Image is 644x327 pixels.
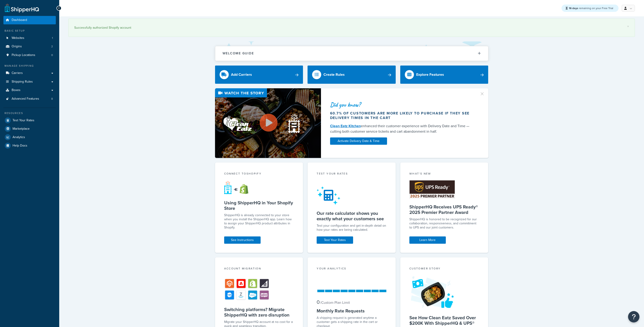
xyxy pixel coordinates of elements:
[3,95,56,103] a: Advanced Features8
[215,88,321,158] img: Video thumbnail
[308,66,396,84] a: Create Rules
[13,135,25,139] span: Analytics
[330,123,361,129] a: Clean Eatz Kitchen
[330,137,387,145] a: Activate Delivery Date & Time
[409,172,479,177] div: What's New
[3,51,56,59] li: Pickup Locations
[330,111,474,120] div: 60.7% of customers are more likely to purchase if they see delivery times in the cart
[224,213,294,230] p: ShipperHQ is already connected to your store when you install the ShipperHQ app. Learn how to ass...
[3,16,56,24] a: Dashboard
[317,308,387,314] h5: Monthly Rate Requests
[224,307,294,318] h5: Switching platforms? Migrate ShipperHQ with zero disruption
[569,6,613,10] span: remaining on your Free Trial
[330,123,474,134] div: enhanced their customer experience with Delivery Date and Time — cutting both customer service ti...
[52,36,53,40] span: 1
[317,298,320,306] span: 0
[3,51,56,59] a: Pickup Locations0
[12,45,22,48] span: Origins
[12,88,21,92] span: Boxes
[3,42,56,51] a: Origins2
[409,236,446,244] a: Learn More
[317,266,387,272] div: Your Analytics
[317,210,387,221] h5: Our rate calculator shows you exactly what your customers see
[231,71,252,78] div: Add Carriers
[3,42,56,51] li: Origins
[400,66,488,84] a: Explore Features
[3,95,56,103] li: Advanced Features
[409,266,479,272] div: Customer Story
[12,80,33,84] span: Shipping Rules
[317,172,387,177] div: Test your rates
[3,133,56,141] a: Analytics
[323,71,345,78] div: Create Rules
[3,34,56,42] a: Websites1
[12,97,39,101] span: Advanced Features
[74,25,629,31] div: Successfully authorized Shopify account
[224,236,261,244] a: See Instructions
[409,204,479,215] h5: ShipperHQ Receives UPS Ready® 2025 Premier Partner Award
[224,266,294,272] div: Account Migration
[12,18,27,22] span: Dashboard
[409,315,479,326] h5: See How Clean Eatz Saved Over $200K With ShipperHQ & UPS®
[3,69,56,77] a: Carriers
[13,127,30,131] span: Marketplace
[3,78,56,86] a: Shipping Rules
[627,25,629,28] a: ×
[51,97,53,101] span: 8
[3,64,56,68] div: Manage Shipping
[330,101,474,108] div: Did you know?
[12,53,35,57] span: Pickup Locations
[13,144,27,148] span: Help Docs
[224,181,253,194] img: connect-shq-shopify-9b9a8c5a.svg
[223,52,254,55] h2: Welcome Guide
[3,34,56,42] li: Websites
[317,236,353,244] a: Test Your Rates
[3,125,56,133] a: Marketplace
[320,300,350,305] small: / Custom Plan Limit
[416,71,444,78] div: Explore Features
[12,36,24,40] span: Websites
[3,142,56,150] a: Help Docs
[628,311,639,322] button: Open Resource Center
[317,224,387,232] div: Test your configuration and get in-depth detail on how your rates are being calculated.
[3,29,56,33] div: Basic Setup
[569,6,578,10] strong: 16 days
[12,71,23,75] span: Carriers
[224,172,294,177] div: Connect to Shopify
[215,66,303,84] a: Add Carriers
[224,200,294,211] h5: Using ShipperHQ in Your Shopify Store
[3,86,56,94] a: Boxes
[51,45,53,48] span: 2
[409,217,479,230] p: ShipperHQ is honored to be recognized for our collaboration, responsiveness, and commitment to UP...
[3,111,56,115] div: Resources
[13,119,34,122] span: Test Your Rates
[215,46,488,61] button: Welcome Guide
[51,53,53,57] span: 0
[3,116,56,124] a: Test Your Rates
